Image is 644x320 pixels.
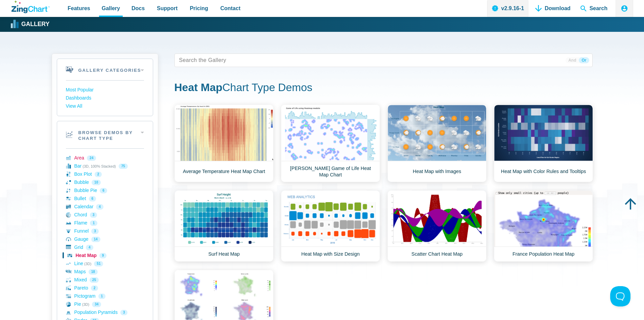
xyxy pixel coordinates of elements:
span: And [566,57,579,63]
a: [PERSON_NAME] Game of Life Heat Map Chart [281,105,380,182]
span: Features [68,4,90,13]
span: Docs [132,4,145,13]
a: Scatter Chart Heat Map [387,190,486,262]
strong: Gallery [21,21,49,27]
iframe: Toggle Customer Support [610,286,630,306]
span: Pricing [190,4,208,13]
a: Heat Map with Size Design [281,190,380,262]
a: Average Temperature Heat Map Chart [174,105,273,182]
a: Gallery [11,19,49,29]
span: Gallery [102,4,120,13]
span: Support [157,4,177,13]
a: Heat Map with Color Rules and Tooltips [494,105,593,182]
a: View All [66,102,144,110]
a: Heat Map with Images [387,105,486,182]
a: ZingChart Logo. Click to return to the homepage [11,1,50,13]
a: Dashboards [66,94,144,102]
a: France Population Heat Map [494,190,593,262]
h1: Chart Type Demos [174,81,593,96]
span: Contact [220,4,241,13]
a: Most Popular [66,86,144,94]
a: Surf Heat Map [174,190,273,262]
strong: Heat Map [174,81,222,93]
h2: Gallery Categories [57,59,153,80]
h2: Browse Demos By Chart Type [57,121,153,148]
span: Or [579,57,589,63]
